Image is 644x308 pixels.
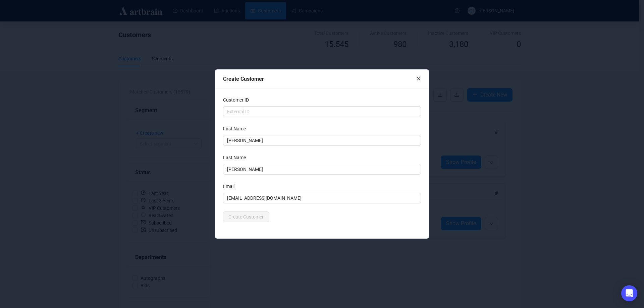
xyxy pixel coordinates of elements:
[621,285,637,301] div: Open Intercom Messenger
[223,183,239,190] label: Email
[223,164,421,175] input: Last Name
[223,154,250,161] label: Last Name
[223,96,253,104] label: Customer ID
[223,106,421,117] input: External ID
[223,75,416,83] div: Create Customer
[416,76,421,81] span: close
[223,125,250,132] label: First Name
[223,135,421,146] input: First Name
[223,193,421,203] input: Email Address
[223,211,269,222] button: Create Customer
